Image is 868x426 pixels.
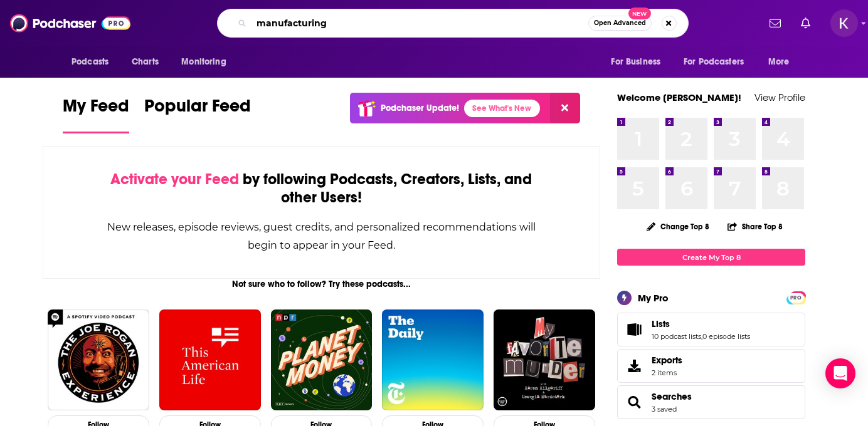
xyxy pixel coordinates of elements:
img: The Joe Rogan Experience [48,309,149,411]
span: My Feed [63,95,129,124]
a: Searches [652,391,692,402]
span: PRO [788,293,803,303]
button: open menu [675,50,762,74]
a: Lists [622,321,647,338]
span: For Business [611,53,660,71]
a: My Feed [63,95,129,133]
button: open menu [63,50,125,74]
button: open menu [602,50,676,74]
span: More [768,53,790,71]
div: Search podcasts, credits, & more... [217,9,689,38]
p: Podchaser Update! [381,103,459,113]
a: 0 episode lists [702,332,750,341]
div: by following Podcasts, Creators, Lists, and other Users! [106,170,537,207]
span: New [628,8,651,19]
a: Lists [652,318,750,330]
a: 10 podcast lists [652,332,701,341]
input: Search podcasts, credits, & more... [251,13,588,33]
button: Show profile menu [830,9,858,37]
span: Lists [652,318,670,330]
span: Podcasts [71,53,109,71]
span: Monitoring [181,53,226,71]
span: Exports [652,355,682,366]
span: Exports [622,357,647,375]
a: PRO [788,293,803,302]
span: 2 items [652,368,682,377]
span: Open Advanced [594,20,646,26]
a: Welcome [PERSON_NAME]! [617,91,741,103]
img: This American Life [159,309,261,411]
a: View Profile [754,91,805,103]
a: 3 saved [652,405,677,413]
a: See What's New [464,100,540,117]
a: Show notifications dropdown [765,13,786,34]
button: Change Top 8 [639,219,717,234]
span: For Podcasters [684,53,744,71]
span: Activate your Feed [110,170,239,189]
a: Exports [617,349,805,383]
span: Popular Feed [144,95,251,124]
img: User Profile [830,9,858,37]
div: Open Intercom Messenger [825,358,855,388]
span: Charts [132,53,159,71]
a: Charts [124,50,166,74]
img: My Favorite Murder with Karen Kilgariff and Georgia Hardstark [494,309,595,411]
img: Podchaser - Follow, Share and Rate Podcasts [10,11,130,35]
a: Popular Feed [144,95,251,133]
img: The Daily [382,309,484,411]
button: open menu [172,50,242,74]
button: Share Top 8 [727,214,783,239]
a: Searches [622,393,647,411]
div: My Pro [638,292,669,304]
a: Create My Top 8 [617,249,805,266]
span: Logged in as kwignall [830,9,858,37]
button: open menu [760,50,805,74]
span: Lists [617,313,805,346]
div: Not sure who to follow? Try these podcasts... [43,279,600,289]
button: Open AdvancedNew [588,16,652,31]
img: Planet Money [271,309,373,411]
span: Searches [617,385,805,419]
div: New releases, episode reviews, guest credits, and personalized recommendations will begin to appe... [106,218,537,254]
span: , [701,332,702,341]
a: Show notifications dropdown [796,13,815,34]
